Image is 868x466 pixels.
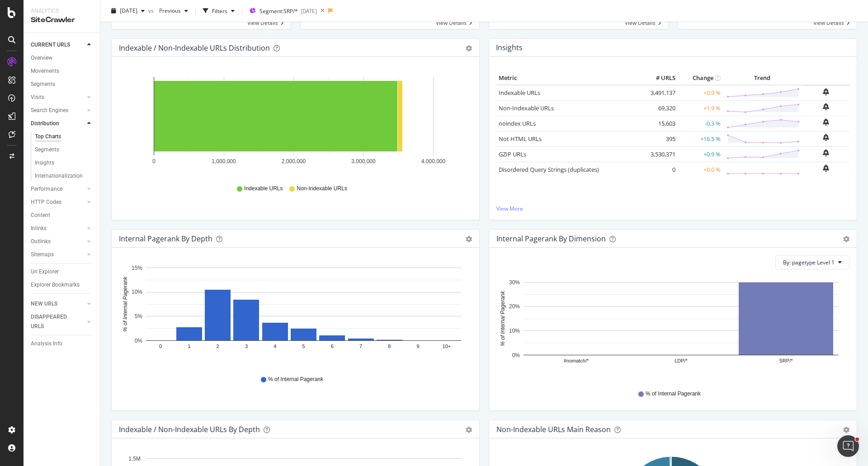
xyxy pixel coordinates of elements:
[642,131,678,146] td: 395
[512,352,520,358] text: 0%
[31,237,85,246] a: Outlinks
[466,427,472,433] div: gear
[31,184,85,194] a: Performance
[31,184,62,194] div: Performance
[331,344,334,349] text: 6
[678,116,723,131] td: -0.3 %
[31,224,47,233] div: Inlinks
[642,71,678,85] th: # URLS
[35,158,54,168] div: Insights
[678,100,723,116] td: +1.9 %
[282,158,306,165] text: 2,000,000
[678,162,723,177] td: +0.0 %
[823,149,829,156] div: bell-plus
[119,234,212,243] div: Internal Pagerank by Depth
[678,71,723,85] th: Change
[268,376,323,383] span: % of Internal Pagerank
[417,344,420,349] text: 9
[135,313,143,320] text: 5%
[642,146,678,162] td: 3,530,371
[31,312,76,331] div: DISAPPEARED URLS
[31,119,85,128] a: Distribution
[274,344,276,349] text: 4
[843,236,849,242] div: gear
[678,131,723,146] td: +16.5 %
[509,328,520,334] text: 10%
[302,344,305,349] text: 5
[35,132,94,141] a: Top Charts
[843,427,849,433] div: gear
[199,4,238,18] button: Filters
[496,234,606,243] div: Internal Pagerank By Dimension
[35,158,94,168] a: Insights
[31,80,55,89] div: Segments
[31,93,44,102] div: Visits
[119,71,469,176] svg: A chart.
[31,237,51,246] div: Outlinks
[642,162,678,177] td: 0
[245,344,248,349] text: 3
[509,304,520,310] text: 20%
[35,132,61,141] div: Top Charts
[35,145,94,155] a: Segments
[31,267,94,277] a: Url Explorer
[466,236,472,242] div: gear
[775,255,849,269] button: By: pagetype Level 1
[119,43,270,52] div: Indexable / Non-Indexable URLs Distribution
[244,185,283,193] span: Indexable URLs
[496,71,642,85] th: Metric
[823,103,829,110] div: bell-plus
[837,435,859,457] iframe: Intercom live chat
[31,119,59,128] div: Distribution
[496,425,611,434] div: Non-Indexable URLs Main Reason
[128,456,141,462] text: 1.5M
[132,265,142,271] text: 15%
[119,425,260,434] div: Indexable / Non-Indexable URLs by Depth
[31,280,94,290] a: Explorer Bookmarks
[642,85,678,101] td: 3,491,137
[31,224,85,233] a: Inlinks
[646,390,701,398] span: % of Internal Pagerank
[31,211,50,220] div: Content
[499,89,540,97] a: Indexable URLs
[564,358,589,364] text: #nomatch/*
[779,358,793,364] text: SRP/*
[499,119,536,127] a: noindex URLs
[135,338,143,344] text: 0%
[159,344,162,349] text: 0
[31,211,94,220] a: Content
[500,291,506,346] text: % of Internal Pagerank
[678,146,723,162] td: +0.9 %
[31,93,85,102] a: Visits
[148,7,156,14] span: vs
[31,198,85,207] a: HTTP Codes
[499,104,554,112] a: Non-Indexable URLs
[31,7,93,15] div: Analytics
[823,118,829,126] div: bell-plus
[35,171,94,181] a: Internationalization
[301,7,317,15] div: [DATE]
[421,158,446,165] text: 4,000,000
[212,7,227,14] div: Filters
[31,66,94,76] a: Movements
[188,344,190,349] text: 1
[31,339,62,348] div: Analysis Info
[35,171,83,181] div: Internationalization
[35,145,59,155] div: Segments
[496,42,523,54] h4: Insights
[31,250,54,259] div: Sitemaps
[31,312,85,331] a: DISAPPEARED URLS
[823,134,829,141] div: bell-plus
[499,165,599,174] a: Disordered Query Strings (duplicates)
[496,277,846,381] svg: A chart.
[351,158,376,165] text: 3,000,000
[359,344,362,349] text: 7
[509,279,520,286] text: 30%
[31,40,70,50] div: CURRENT URLS
[212,158,236,165] text: 1,000,000
[297,185,347,193] span: Non-Indexable URLs
[119,262,469,367] svg: A chart.
[443,344,451,349] text: 10+
[31,106,68,115] div: Search Engines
